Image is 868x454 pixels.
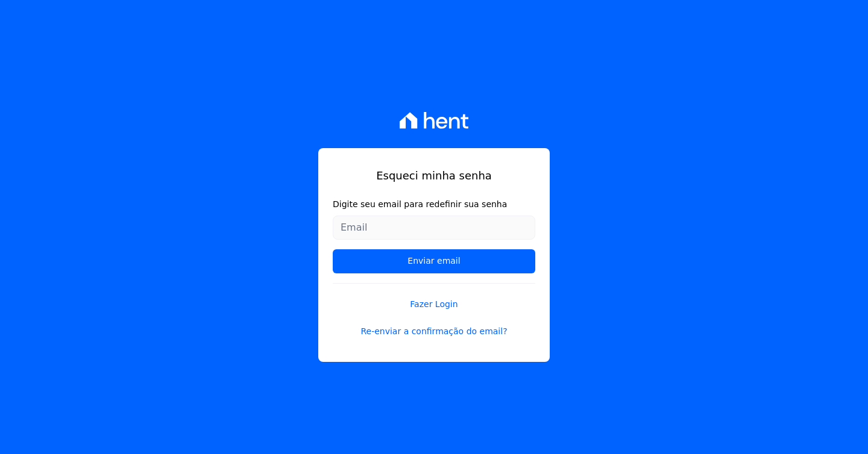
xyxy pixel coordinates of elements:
[333,167,535,184] h1: Esqueci minha senha
[333,283,535,311] a: Fazer Login
[333,216,535,240] input: Email
[333,249,535,273] input: Enviar email
[333,198,535,211] label: Digite seu email para redefinir sua senha
[333,325,535,338] a: Re-enviar a confirmação do email?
